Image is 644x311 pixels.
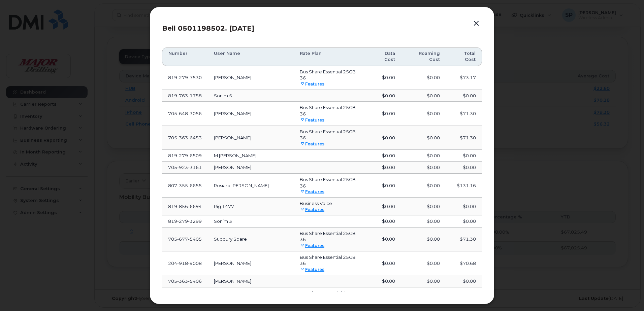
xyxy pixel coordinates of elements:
[446,251,482,275] td: $70.68
[401,228,446,251] td: $0.00
[168,218,202,224] span: 819
[300,254,361,267] div: Bus Share Essential 25GB 36
[188,236,202,242] span: 5405
[208,251,294,275] td: [PERSON_NAME]
[401,251,446,275] td: $0.00
[401,198,446,215] td: $0.00
[300,243,324,248] a: Features
[177,218,188,224] span: 279
[168,236,202,242] span: 705
[401,215,446,228] td: $0.00
[446,228,482,251] td: $71.30
[208,215,294,228] td: Sonim 3
[367,215,401,228] td: $0.00
[208,198,294,215] td: Rig 1477
[300,230,361,243] div: Bus Share Essential 25GB 36
[300,207,324,212] a: Features
[446,215,482,228] td: $0.00
[367,198,401,215] td: $0.00
[177,236,188,242] span: 677
[367,251,401,275] td: $0.00
[367,228,401,251] td: $0.00
[208,228,294,251] td: Sudbury Spare
[446,198,482,215] td: $0.00
[188,218,202,224] span: 3299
